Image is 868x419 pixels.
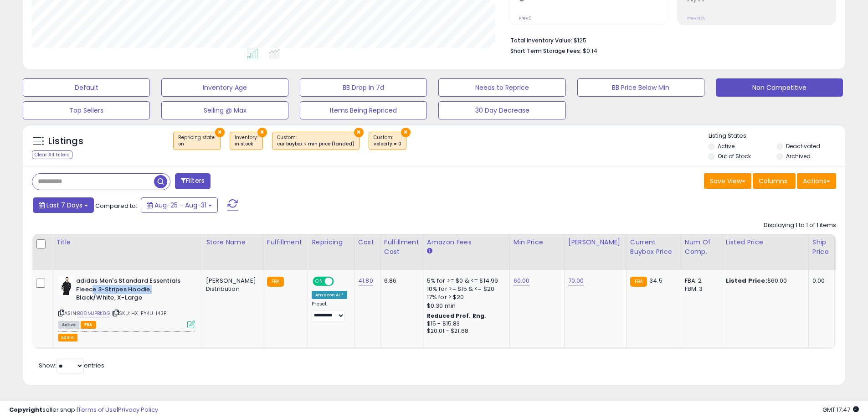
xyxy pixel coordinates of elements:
[510,47,581,55] b: Short Term Storage Fees:
[718,152,751,160] label: Out of Stock
[23,101,150,119] button: Top Sellers
[175,173,211,189] button: Filters
[514,238,560,247] div: Min Price
[48,135,83,148] h5: Listings
[685,277,715,285] div: FBA: 2
[300,101,427,119] button: Items Being Repriced
[154,201,206,210] span: Aug-25 - Aug-31
[267,277,284,287] small: FBA
[519,16,532,21] small: Prev: 0
[206,277,256,293] div: [PERSON_NAME] Distribution
[267,238,304,247] div: Fulfillment
[401,128,411,137] button: ×
[514,276,530,285] a: 60.00
[141,197,218,213] button: Aug-25 - Aug-31
[568,238,622,247] div: [PERSON_NAME]
[206,238,259,247] div: Store Name
[568,276,584,285] a: 70.00
[427,247,432,255] small: Amazon Fees.
[812,277,827,285] div: 0.00
[358,276,373,285] a: 41.80
[161,78,288,97] button: Inventory Age
[510,36,572,44] b: Total Inventory Value:
[235,141,258,147] div: in stock
[39,361,104,370] span: Show: entries
[354,128,364,137] button: ×
[726,277,801,285] div: $60.00
[23,78,150,97] button: Default
[257,128,267,137] button: ×
[374,134,401,148] span: Custom:
[277,134,354,148] span: Custom:
[46,201,82,210] span: Last 7 Days
[630,277,647,287] small: FBA
[753,173,796,189] button: Columns
[33,197,94,213] button: Last 7 Days
[384,238,419,257] div: Fulfillment Cost
[704,173,751,189] button: Save View
[427,277,503,285] div: 5% for >= $0 & <= $14.99
[215,128,225,137] button: ×
[812,238,831,257] div: Ship Price
[759,176,787,186] span: Columns
[32,150,72,159] div: Clear All Filters
[118,405,158,414] a: Privacy Policy
[438,101,565,119] button: 30 Day Decrease
[76,277,187,305] b: adidas Men's Standard Essentials Fleece 3-Stripes Hoodie, Black/White, X-Large
[438,78,565,97] button: Needs to Reprice
[9,406,158,414] div: seller snap | |
[384,277,416,285] div: 6.86
[58,277,195,327] div: ASIN:
[178,141,216,147] div: on
[178,134,216,148] span: Repricing state :
[9,405,42,414] strong: Copyright
[58,321,79,329] span: All listings currently available for purchase on Amazon
[583,47,597,55] span: $0.14
[112,310,166,317] span: | SKU: HX-FY4U-I43P
[649,276,663,285] span: 34.5
[822,405,859,414] span: 2025-09-8 17:47 GMT
[58,277,74,295] img: 31lt1aTehVL._SL40_.jpg
[764,221,836,230] div: Displaying 1 to 1 of 1 items
[161,101,288,119] button: Selling @ Max
[374,141,401,147] div: velocity = 0
[510,34,829,45] li: $125
[95,202,137,210] span: Compared to:
[427,238,506,247] div: Amazon Fees
[56,238,198,247] div: Title
[358,238,376,247] div: Cost
[427,320,503,328] div: $15 - $15.83
[427,285,503,293] div: 10% for >= $15 & <= $20
[685,285,715,293] div: FBM: 3
[81,321,96,329] span: FBA
[427,312,487,320] b: Reduced Prof. Rng.
[312,238,350,247] div: Repricing
[630,238,677,257] div: Current Buybox Price
[427,302,503,310] div: $0.30 min
[687,16,705,21] small: Prev: N/A
[786,152,811,160] label: Archived
[718,142,734,150] label: Active
[709,132,845,140] p: Listing States:
[58,334,77,341] button: admin
[312,291,347,299] div: Amazon AI *
[427,293,503,301] div: 17% for > $20
[726,238,805,247] div: Listed Price
[427,327,503,335] div: $20.01 - $21.68
[300,78,427,97] button: BB Drop in 7d
[786,142,820,150] label: Deactivated
[235,134,258,148] span: Inventory :
[685,238,718,257] div: Num of Comp.
[726,276,767,285] b: Listed Price:
[77,310,110,317] a: B08MJPBK8G
[277,141,354,147] div: cur buybox < min price (landed)
[716,78,843,97] button: Non Competitive
[313,278,325,285] span: ON
[333,278,347,285] span: OFF
[78,405,117,414] a: Terms of Use
[577,78,704,97] button: BB Price Below Min
[312,301,347,321] div: Preset:
[797,173,836,189] button: Actions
